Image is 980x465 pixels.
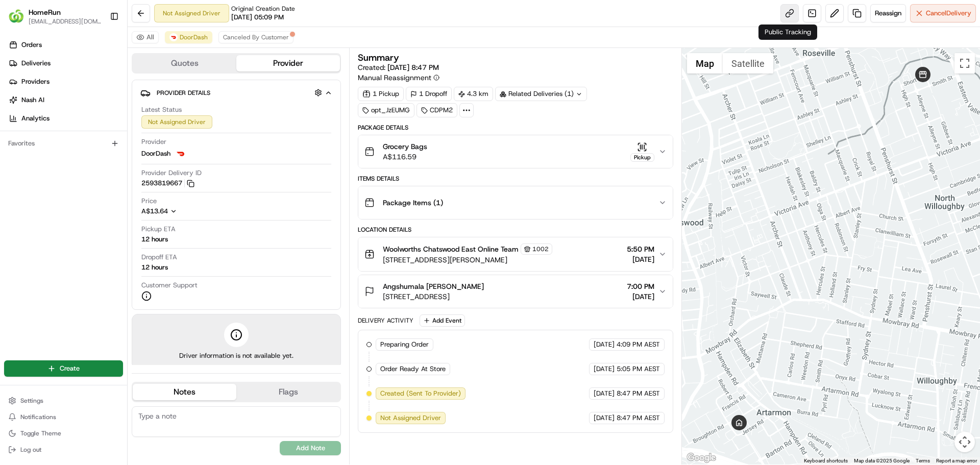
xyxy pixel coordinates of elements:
span: Log out [20,446,41,454]
button: Notes [133,384,236,400]
span: Provider Details [157,89,210,97]
div: Public Tracking [758,25,817,40]
span: [DATE] 05:09 PM [231,13,284,22]
a: Providers [4,74,127,90]
span: [DATE] [594,364,615,374]
span: Dropoff ETA [141,253,177,262]
div: Location Details [358,226,673,234]
span: Price [141,197,157,206]
span: Notifications [20,413,56,421]
span: 8:47 PM AEST [617,389,660,398]
span: Provider [141,137,166,146]
span: Preparing Order [380,340,429,349]
button: Reassign [870,4,906,22]
span: Latest Status [141,105,182,114]
button: Provider [236,55,340,71]
span: Map data ©2025 Google [854,458,910,463]
button: Show satellite imagery [723,53,773,74]
span: Settings [20,397,43,405]
div: Package Details [358,124,673,132]
div: 12 hours [141,263,168,272]
button: [EMAIL_ADDRESS][DOMAIN_NAME] [29,17,102,26]
span: Package Items ( 1 ) [383,198,443,208]
span: Provider Delivery ID [141,168,202,178]
span: Grocery Bags [383,141,427,152]
span: A$116.59 [383,152,427,162]
div: Items Details [358,175,673,183]
button: Toggle Theme [4,426,123,440]
span: Reassign [875,9,901,18]
span: 5:50 PM [627,244,654,254]
span: 1002 [532,245,549,253]
span: Woolworths Chatswood East Online Team [383,244,519,254]
span: Nash AI [21,95,44,105]
div: Related Deliveries (1) [495,87,587,101]
a: Open this area in Google Maps (opens a new window) [684,451,718,464]
div: Favorites [4,135,123,152]
span: [DATE] 8:47 PM [387,63,439,72]
span: A$13.64 [141,207,168,215]
span: [DATE] [594,413,615,423]
div: Pickup [630,153,654,162]
button: Provider Details [140,84,332,101]
div: 4.3 km [454,87,493,101]
button: Log out [4,443,123,457]
button: Pickup [630,142,654,162]
button: DoorDash [165,31,212,43]
span: Created: [358,62,439,72]
button: Create [4,360,123,377]
button: Grocery BagsA$116.59Pickup [358,135,672,168]
span: Manual Reassignment [358,72,431,83]
span: Deliveries [21,59,51,68]
span: Angshumala [PERSON_NAME] [383,281,484,291]
button: A$13.64 [141,207,231,216]
span: DoorDash [180,33,208,41]
span: Providers [21,77,50,86]
span: 8:47 PM AEST [617,413,660,423]
button: Angshumala [PERSON_NAME][STREET_ADDRESS]7:00 PM[DATE] [358,275,672,308]
img: doordash_logo_v2.png [169,33,178,41]
span: 7:00 PM [627,281,654,291]
button: Add Event [420,314,465,327]
a: Terms [916,458,930,463]
span: DoorDash [141,149,170,158]
span: Analytics [21,114,50,123]
span: Order Ready At Store [380,364,446,374]
div: 1 Dropoff [406,87,452,101]
button: Toggle fullscreen view [954,53,975,74]
button: Quotes [133,55,236,71]
a: Nash AI [4,92,127,108]
span: Customer Support [141,281,198,290]
span: [STREET_ADDRESS][PERSON_NAME] [383,255,552,265]
img: HomeRun [8,8,24,25]
span: Created (Sent To Provider) [380,389,461,398]
button: Map camera controls [954,432,975,452]
span: [DATE] [627,254,654,264]
div: Delivery Activity [358,316,413,325]
button: Package Items (1) [358,186,672,219]
a: Deliveries [4,55,127,71]
span: Pickup ETA [141,225,176,234]
a: Analytics [4,110,127,127]
img: doordash_logo_v2.png [175,148,187,160]
div: 12 hours [141,235,168,244]
span: [STREET_ADDRESS] [383,291,484,302]
button: HomeRunHomeRun[EMAIL_ADDRESS][DOMAIN_NAME] [4,4,106,29]
button: Flags [236,384,340,400]
div: 1 Pickup [358,87,404,101]
button: CancelDelivery [910,4,976,22]
button: Show street map [687,53,723,74]
span: Canceled By Customer [223,33,289,41]
span: Not Assigned Driver [380,413,441,423]
span: Toggle Theme [20,429,61,437]
a: Orders [4,37,127,53]
h3: Summary [358,53,399,62]
span: Original Creation Date [231,5,295,13]
button: HomeRun [29,7,61,17]
div: CDPM2 [416,103,457,117]
span: Driver information is not available yet. [179,351,293,360]
img: Google [684,451,718,464]
button: Canceled By Customer [218,31,293,43]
